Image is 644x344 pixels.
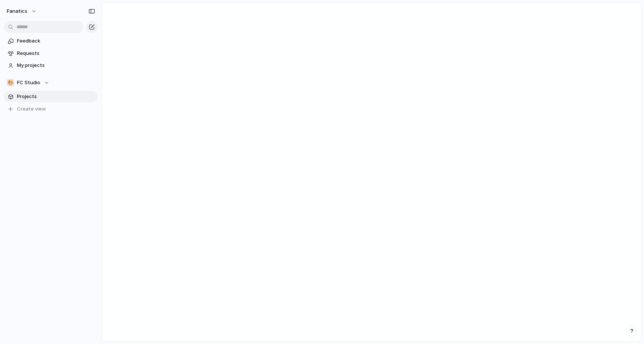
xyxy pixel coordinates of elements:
[17,93,95,100] span: Projects
[17,37,95,45] span: Feedback
[4,35,98,47] a: Feedback
[3,5,41,17] button: fanatics
[7,79,14,86] div: 🎨
[17,50,95,57] span: Requests
[4,48,98,59] a: Requests
[17,62,95,69] span: My projects
[4,91,98,102] a: Projects
[17,79,40,86] span: FC Studio
[4,77,98,88] button: 🎨FC Studio
[17,105,46,113] span: Create view
[4,60,98,71] a: My projects
[7,8,27,15] span: fanatics
[4,103,98,115] button: Create view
